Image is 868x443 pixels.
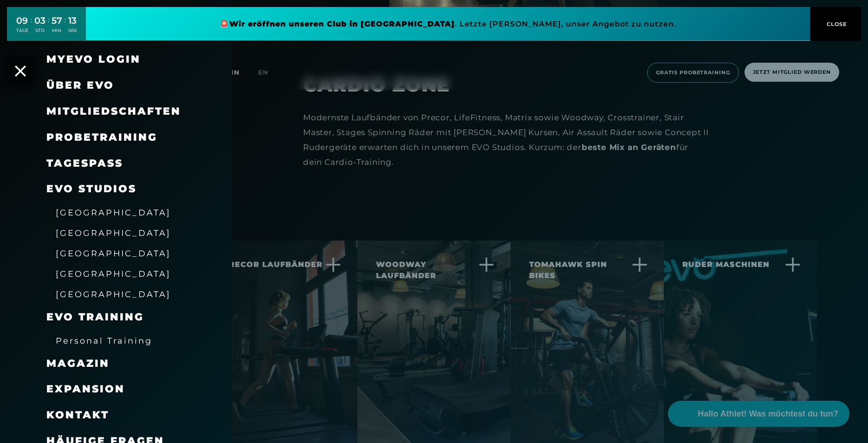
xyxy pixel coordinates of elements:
[46,53,141,65] a: MyEVO Login
[31,15,32,39] div: :
[68,27,77,34] div: SEK
[52,14,62,27] div: 57
[48,15,49,39] div: :
[68,14,77,27] div: 13
[65,15,66,39] div: :
[34,14,45,27] div: 03
[46,79,114,91] span: Über EVO
[16,27,28,34] div: TAGE
[34,27,45,34] div: STD
[52,27,62,34] div: MIN
[824,20,847,28] span: CLOSE
[16,14,28,27] div: 09
[810,7,861,41] button: CLOSE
